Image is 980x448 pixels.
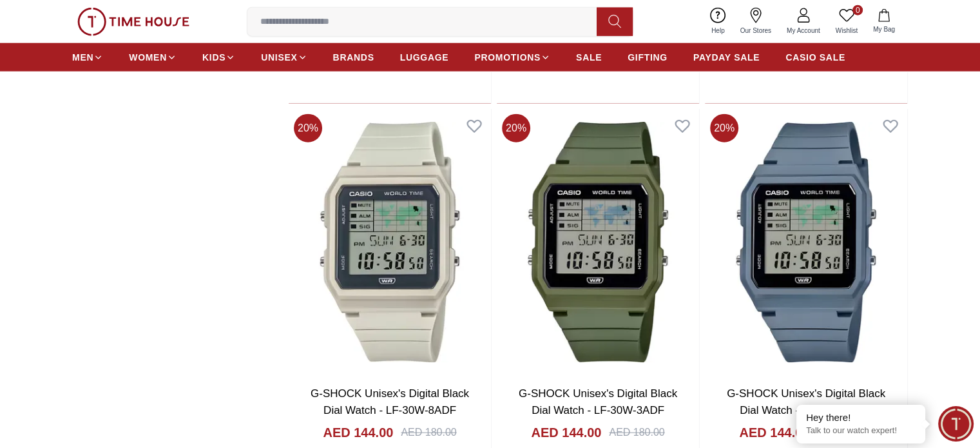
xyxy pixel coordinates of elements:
[289,109,491,375] img: G-SHOCK Unisex's Digital Black Dial Watch - LF-30W-8ADF
[739,424,809,442] h4: AED 144.00
[333,51,374,64] span: BRANDS
[628,51,668,64] span: GIFTING
[693,46,760,69] a: PAYDAY SALE
[474,51,541,64] span: PROMOTIONS
[72,51,93,64] span: MEN
[323,424,393,442] h4: AED 144.00
[333,46,374,69] a: BRANDS
[706,26,730,35] span: Help
[261,46,307,69] a: UNISEX
[311,387,469,416] a: G-SHOCK Unisex's Digital Black Dial Watch - LF-30W-8ADF
[705,109,907,375] img: G-SHOCK Unisex's Digital Black Dial Watch - LF-30W-2ADF
[806,425,916,436] p: Talk to our watch expert!
[129,46,177,69] a: WOMEN
[938,406,974,442] div: Chat Widget
[401,425,456,440] div: AED 180.00
[785,51,845,64] span: CASIO SALE
[497,109,699,375] img: G-SHOCK Unisex's Digital Black Dial Watch - LF-30W-3ADF
[72,46,103,69] a: MEN
[733,5,779,38] a: Our Stores
[710,114,738,142] span: 20 %
[628,46,668,69] a: GIFTING
[868,24,900,34] span: My Bag
[693,51,760,64] span: PAYDAY SALE
[865,6,903,37] button: My Bag
[704,5,733,38] a: Help
[831,26,863,35] span: Wishlist
[474,46,550,69] a: PROMOTIONS
[531,424,601,442] h4: AED 144.00
[785,46,845,69] a: CASIO SALE
[502,114,530,142] span: 20 %
[727,387,885,416] a: G-SHOCK Unisex's Digital Black Dial Watch - LF-30W-2ADF
[576,46,602,69] a: SALE
[852,5,863,15] span: 0
[77,8,189,36] img: ...
[294,114,322,142] span: 20 %
[519,387,677,416] a: G-SHOCK Unisex's Digital Black Dial Watch - LF-30W-3ADF
[828,5,865,38] a: 0Wishlist
[782,26,825,35] span: My Account
[576,51,602,64] span: SALE
[400,46,449,69] a: LUGGAGE
[806,411,916,424] div: Hey there!
[261,51,297,64] span: UNISEX
[129,51,167,64] span: WOMEN
[609,425,664,440] div: AED 180.00
[202,51,226,64] span: KIDS
[202,46,235,69] a: KIDS
[735,26,776,35] span: Our Stores
[400,51,449,64] span: LUGGAGE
